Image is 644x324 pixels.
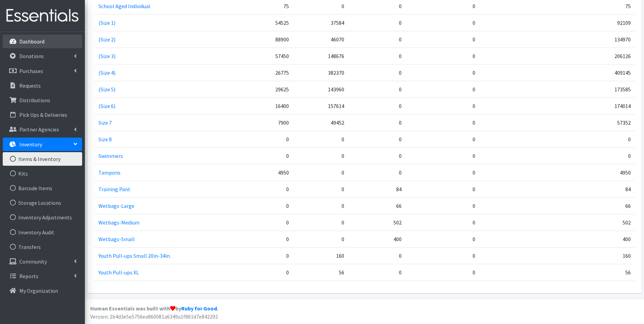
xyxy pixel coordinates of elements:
td: 173585 [573,81,635,97]
td: 4950 [225,164,293,181]
td: 66 [348,197,406,214]
td: 29625 [225,81,293,97]
td: 0 [348,31,406,48]
td: 502 [573,214,635,231]
a: Tampons [98,169,121,176]
p: Inventory [19,141,42,148]
a: Youth Pull-ups XL [98,269,139,276]
a: (Size 3) [98,53,115,59]
td: 0 [293,164,348,181]
td: 400 [348,231,406,247]
td: 57450 [225,48,293,64]
td: 0 [293,197,348,214]
a: Reports [3,269,82,283]
a: (Size 4) [98,69,115,76]
p: Donations [19,53,44,59]
p: Purchases [19,68,43,74]
a: Swimmers [98,152,123,159]
p: Pick Ups & Deliveries [19,111,67,118]
td: 0 [406,147,479,164]
a: Dashboard [3,35,82,48]
td: 160 [573,247,635,264]
td: 0 [225,231,293,247]
a: Wetbags-Medium [98,219,140,226]
td: 0 [406,48,479,64]
a: (Size 5) [98,86,115,93]
td: 0 [348,64,406,81]
td: 0 [348,114,406,131]
td: 0 [348,48,406,64]
p: Distributions [19,97,50,104]
td: 0 [225,147,293,164]
td: 88900 [225,31,293,48]
td: 84 [348,181,406,197]
td: 0 [406,114,479,131]
td: 160 [293,247,348,264]
p: Reports [19,273,38,280]
td: 49452 [293,114,348,131]
td: 0 [573,147,635,164]
a: Inventory Adjustments [3,211,82,224]
a: Distributions [3,93,82,107]
td: 148676 [293,48,348,64]
td: 0 [406,214,479,231]
td: 174014 [573,97,635,114]
td: 0 [348,97,406,114]
td: 0 [348,131,406,147]
a: Donations [3,49,82,63]
td: 0 [406,81,479,97]
td: 502 [348,214,406,231]
a: Purchases [3,64,82,78]
td: 0 [406,164,479,181]
td: 134970 [573,31,635,48]
td: 0 [573,131,635,147]
td: 56 [573,264,635,281]
td: 0 [406,131,479,147]
a: Wetbags-Small [98,236,135,242]
span: Version: 2b4d3e5e5756ea860081a6349a1f861d7e842292 [90,313,218,320]
td: 0 [348,264,406,281]
td: 7900 [225,114,293,131]
a: Pick Ups & Deliveries [3,108,82,122]
a: Barcode Items [3,181,82,195]
a: Size 8 [98,136,112,143]
td: 0 [225,264,293,281]
strong: Human Essentials was built with by . [90,305,218,312]
a: Storage Locations [3,196,82,210]
p: Partner Agencies [19,126,59,133]
a: Inventory Audit [3,226,82,239]
a: Training Pant [98,186,130,193]
td: 0 [293,214,348,231]
td: 26775 [225,64,293,81]
td: 0 [348,247,406,264]
td: 37584 [293,14,348,31]
a: My Organization [3,284,82,298]
td: 0 [406,64,479,81]
p: Requests [19,82,41,89]
a: (Size 1) [98,19,115,26]
td: 382370 [293,64,348,81]
a: Kits [3,167,82,180]
a: Partner Agencies [3,123,82,136]
td: 0 [225,197,293,214]
a: Community [3,255,82,268]
td: 0 [293,131,348,147]
td: 0 [293,181,348,197]
td: 0 [406,97,479,114]
td: 66 [573,197,635,214]
td: 0 [406,31,479,48]
td: 206126 [573,48,635,64]
td: 0 [406,231,479,247]
a: Items & Inventory [3,152,82,166]
a: Transfers [3,240,82,254]
a: (Size 6) [98,103,115,109]
td: 0 [225,247,293,264]
td: 409145 [573,64,635,81]
td: 0 [406,181,479,197]
td: 54525 [225,14,293,31]
td: 4950 [573,164,635,181]
a: Requests [3,79,82,92]
td: 0 [225,214,293,231]
td: 56 [293,264,348,281]
td: 0 [348,147,406,164]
